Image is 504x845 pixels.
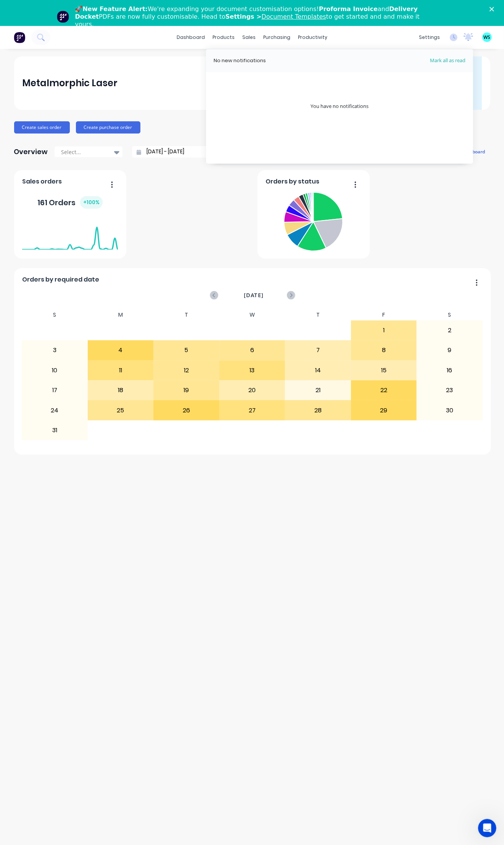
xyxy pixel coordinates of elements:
b: Settings > [225,13,326,20]
div: T [285,309,351,320]
div: productivity [294,32,331,43]
div: W [219,309,285,320]
div: 10 [22,361,87,380]
div: 3 [22,341,87,360]
div: + 100 % [80,196,103,209]
div: settings [415,32,444,43]
div: 26 [154,401,219,420]
div: 1 [351,321,417,340]
div: M [88,309,154,320]
div: 22 [351,381,417,400]
div: F [351,309,417,320]
div: purchasing [259,32,294,43]
div: 14 [285,361,351,380]
div: 19 [154,381,219,400]
div: T [153,309,219,320]
div: 20 [220,381,285,400]
div: 28 [285,401,351,420]
div: products [209,32,238,43]
div: You have no notifications [311,103,369,110]
div: 18 [88,381,153,400]
span: [DATE] [244,291,264,299]
div: 9 [417,341,482,360]
div: 31 [22,421,87,440]
iframe: Intercom live chat [478,819,496,837]
div: 17 [22,381,87,400]
div: 12 [154,361,219,380]
button: Create purchase order [76,121,140,134]
div: S [417,309,483,320]
div: 4 [88,341,153,360]
div: sales [238,32,259,43]
div: 11 [88,361,153,380]
div: S [22,309,88,320]
div: No new notifications [214,57,266,64]
b: Proforma Invoice [319,5,378,13]
div: 25 [88,401,153,420]
div: 21 [285,381,351,400]
div: 6 [220,341,285,360]
img: Factory [14,32,25,43]
a: dashboard [173,32,209,43]
div: 27 [220,401,285,420]
div: 161 Orders [37,196,103,209]
span: Sales orders [22,177,62,186]
span: WS [484,34,491,41]
span: Orders by status [266,177,319,186]
div: 30 [417,401,482,420]
div: 29 [351,401,417,420]
div: 5 [154,341,219,360]
b: Delivery Docket [75,5,418,20]
button: Create sales order [14,121,70,134]
img: Profile image for Team [57,11,69,23]
div: 2 [417,321,482,340]
div: 13 [220,361,285,380]
div: Close [490,7,497,11]
div: 7 [285,341,351,360]
div: 8 [351,341,417,360]
a: Document Templates [261,13,326,20]
div: 15 [351,361,417,380]
div: Overview [14,144,48,159]
div: 24 [22,401,87,420]
div: 🚀 We're expanding your document customisation options! and PDFs are now fully customisable. Head ... [75,5,435,28]
div: 23 [417,381,482,400]
b: New Feature Alert: [83,5,148,13]
div: 16 [417,361,482,380]
span: Mark all as read [403,57,465,64]
div: Metalmorphic Laser [22,76,118,91]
